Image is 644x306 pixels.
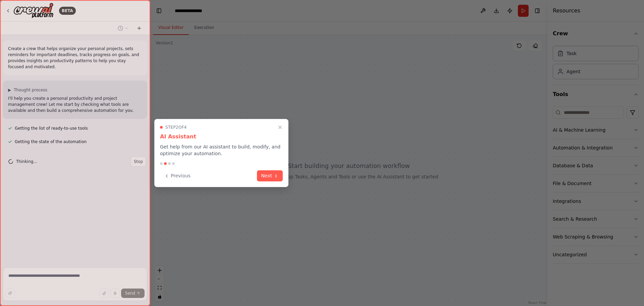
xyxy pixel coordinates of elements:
[160,143,283,157] p: Get help from our AI assistant to build, modify, and optimize your automation.
[165,125,187,130] span: Step 2 of 4
[276,123,284,131] button: Close walkthrough
[154,6,164,15] button: Hide left sidebar
[160,133,283,141] h3: AI Assistant
[160,170,195,181] button: Previous
[257,170,283,181] button: Next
